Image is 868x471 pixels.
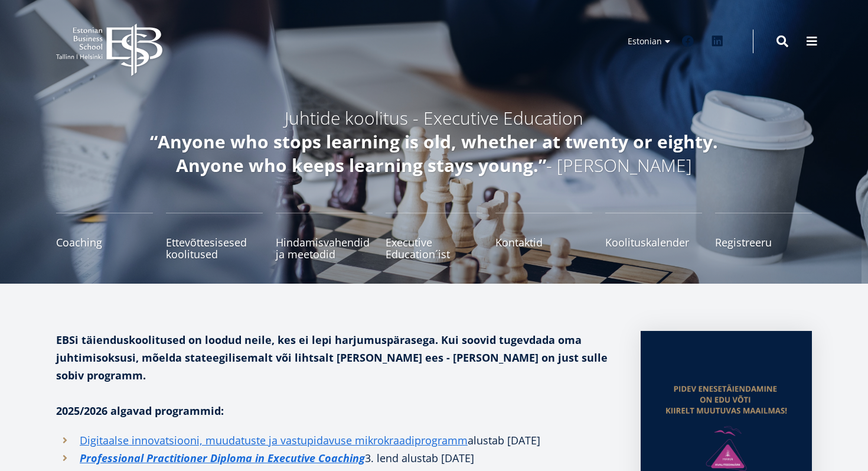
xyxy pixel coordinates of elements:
span: Koolituskalender [605,236,702,248]
a: Hindamisvahendid ja meetodid [276,213,373,260]
li: alustab [DATE] [56,431,617,449]
span: Registreeru [715,236,812,248]
a: Koolituskalender [605,213,702,260]
a: Coaching [56,213,153,260]
a: Kontaktid [495,213,592,260]
a: Professional Practitioner Diploma in Executive Coaching [80,449,365,467]
em: “Anyone who stops learning is old, whether at twenty or eighty. Anyone who keeps learning stays y... [150,129,718,177]
a: Linkedin [706,30,729,53]
h5: - [PERSON_NAME] [121,130,747,177]
span: Ettevõttesisesed koolitused [166,236,263,260]
a: Executive Education´ist [386,213,482,260]
strong: EBSi täienduskoolitused on loodud neile, kes ei lepi harjumuspärasega. Kui soovid tugevdada oma j... [56,333,608,382]
span: Coaching [56,236,153,248]
a: Facebook [676,30,700,53]
span: Kontaktid [495,236,592,248]
h5: Juhtide koolitus - Executive Education [121,106,747,130]
span: Hindamisvahendid ja meetodid [276,236,373,260]
strong: 2025/2026 algavad programmid: [56,404,224,418]
a: Ettevõttesisesed koolitused [166,213,263,260]
li: 3. lend alustab [DATE] [56,449,617,467]
a: Digitaalse innovatsiooni, muudatuste ja vastupidavuse mikrokraadiprogramm [80,431,468,449]
span: Executive Education´ist [386,236,482,260]
a: Registreeru [715,213,812,260]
